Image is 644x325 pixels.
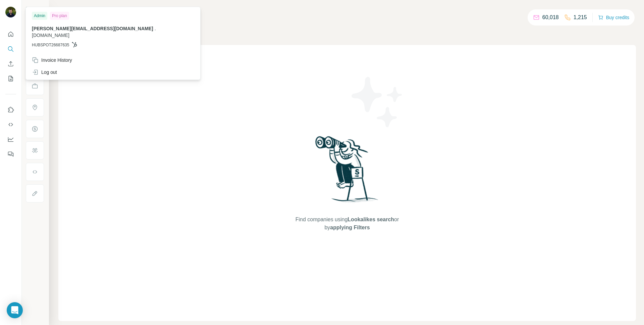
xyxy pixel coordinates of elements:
[58,8,636,17] h4: Search
[5,73,16,85] button: My lists
[5,58,16,70] button: Enrich CSV
[5,43,16,55] button: Search
[155,26,156,31] span: .
[5,104,16,116] button: Use Surfe on LinkedIn
[5,119,16,131] button: Use Surfe API
[32,33,69,38] span: [DOMAIN_NAME]
[347,217,394,222] span: Lookalikes search
[32,69,57,76] div: Log out
[50,12,69,20] div: Pro plan
[312,134,382,209] img: Surfe Illustration - Woman searching with binoculars
[7,302,23,318] div: Open Intercom Messenger
[542,13,559,21] p: 60,018
[5,148,16,160] button: Feedback
[330,225,370,230] span: applying Filters
[5,7,16,17] img: Avatar
[32,12,47,20] div: Admin
[293,216,401,232] span: Find companies using or by
[21,4,48,14] button: Show
[347,72,408,132] img: Surfe Illustration - Stars
[5,28,16,40] button: Quick start
[32,57,72,63] div: Invoice History
[32,26,153,31] span: [PERSON_NAME][EMAIL_ADDRESS][DOMAIN_NAME]
[32,42,69,48] span: HUBSPOT26687635
[5,133,16,145] button: Dashboard
[574,13,587,21] p: 1,215
[598,13,629,22] button: Buy credits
